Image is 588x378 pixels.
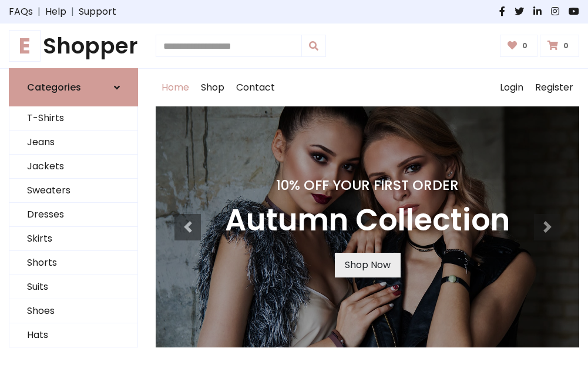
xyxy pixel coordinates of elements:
a: Hats [9,323,137,347]
a: Home [156,69,195,106]
a: 0 [540,35,579,57]
span: E [9,30,41,62]
a: Register [529,69,579,106]
span: 0 [519,41,530,51]
a: Shoes [9,299,137,323]
a: Help [45,5,66,19]
a: Categories [9,68,138,106]
a: Shop Now [335,253,401,277]
a: FAQs [9,5,33,19]
h4: 10% Off Your First Order [225,177,510,193]
a: Sweaters [9,179,137,203]
a: Skirts [9,227,137,251]
h6: Categories [27,82,81,93]
a: EShopper [9,33,138,59]
a: Jeans [9,131,137,155]
a: Login [494,69,529,106]
a: 0 [500,35,538,57]
span: | [33,5,45,19]
a: Shop [195,69,230,106]
a: Suits [9,275,137,299]
span: | [66,5,79,19]
h3: Autumn Collection [225,203,510,239]
a: Shorts [9,251,137,275]
a: Support [79,5,116,19]
span: 0 [560,41,572,51]
h1: Shopper [9,33,138,59]
a: Contact [230,69,281,106]
a: Dresses [9,203,137,227]
a: Jackets [9,155,137,179]
a: T-Shirts [9,106,137,131]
